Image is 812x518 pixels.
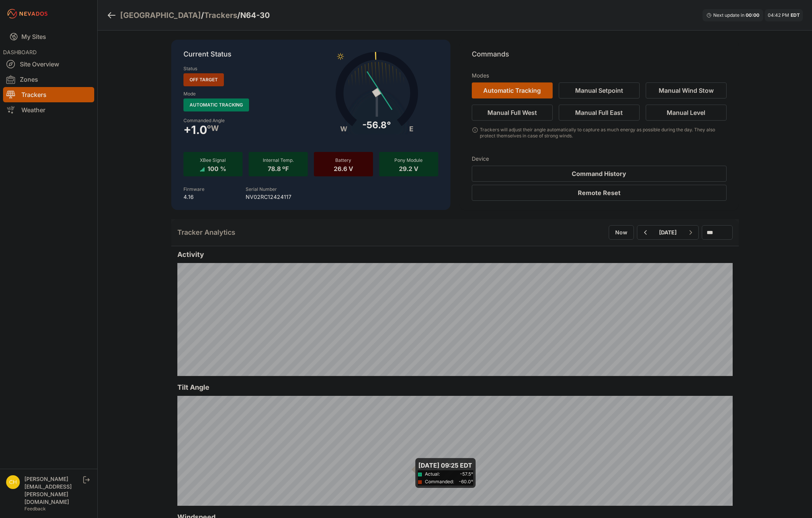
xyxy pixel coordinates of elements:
span: Next update in [713,12,744,18]
div: Trackers will adjust their angle automatically to capture as much energy as possible during the d... [480,127,726,139]
h3: Modes [472,72,489,79]
button: Command History [472,166,727,182]
span: + 1.0 [183,125,207,134]
a: Zones [3,72,94,87]
span: Off Target [183,73,224,86]
span: º W [207,125,219,131]
nav: Breadcrumb [107,5,270,25]
p: Commands [472,49,727,66]
span: 29.2 V [399,163,418,173]
h2: Activity [177,249,733,260]
h3: Device [472,155,727,163]
button: Now [609,225,634,240]
label: Commanded Angle [183,118,306,124]
p: NV02RC12424117 [246,193,291,201]
a: Trackers [3,87,94,102]
button: Manual Setpoint [559,82,640,98]
button: Remote Reset [472,185,727,201]
a: Trackers [204,10,237,21]
span: Automatic Tracking [183,98,249,111]
span: 04:42 PM [768,12,789,18]
span: 78.8 ºF [268,163,289,173]
p: Current Status [183,49,438,66]
label: Mode [183,91,196,97]
button: Automatic Tracking [472,82,553,98]
span: DASHBOARD [3,49,37,55]
span: 100 % [207,163,226,173]
a: Site Overview [3,56,94,72]
label: Status [183,66,197,72]
span: / [201,10,204,21]
button: Manual Wind Stow [646,82,727,98]
img: chris.young@nevados.solar [6,475,20,489]
a: My Sites [3,27,94,46]
a: [GEOGRAPHIC_DATA] [120,10,201,21]
div: -56.8° [362,119,391,131]
p: 4.16 [183,193,204,201]
button: Manual Full West [472,105,553,121]
a: Weather [3,102,94,118]
span: EDT [791,12,800,18]
label: Firmware [183,186,204,192]
img: Nevados [6,8,49,20]
span: / [237,10,240,21]
h2: Tracker Analytics [177,227,235,238]
a: Feedback [24,506,46,512]
button: Manual Level [646,105,727,121]
span: Battery [335,157,351,163]
button: [DATE] [653,226,683,239]
div: 00 : 00 [746,12,759,18]
label: Serial Number [246,186,277,192]
h3: N64-30 [240,10,270,21]
span: 26.6 V [334,163,353,173]
span: XBee Signal [200,157,226,163]
h2: Tilt Angle [177,382,733,393]
span: Internal Temp. [263,157,294,163]
div: [PERSON_NAME][EMAIL_ADDRESS][PERSON_NAME][DOMAIN_NAME] [24,475,82,506]
span: Pony Module [394,157,423,163]
button: Manual Full East [559,105,640,121]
